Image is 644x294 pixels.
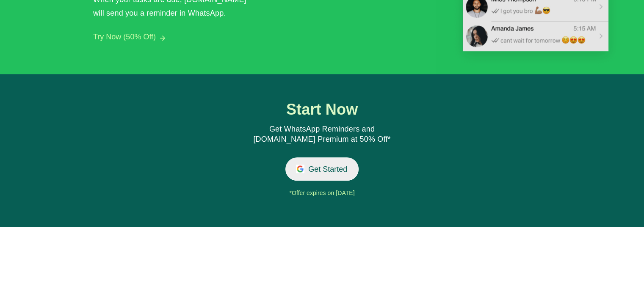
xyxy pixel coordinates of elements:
[243,124,400,145] div: Get WhatsApp Reminders and [DOMAIN_NAME] Premium at 50% Off*
[93,33,156,41] button: Try Now (50% Off)
[160,36,165,41] img: arrow
[285,157,359,181] button: Get Started
[199,187,445,200] div: *Offer expires on [DATE]
[244,101,401,118] h1: Start Now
